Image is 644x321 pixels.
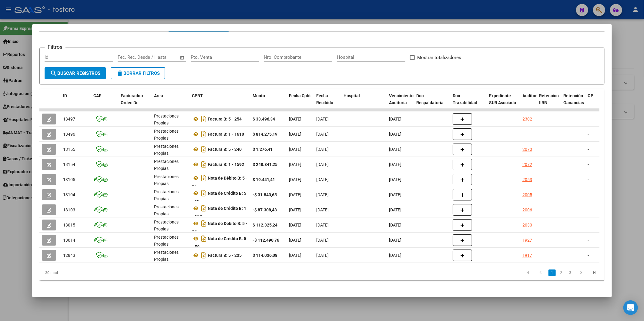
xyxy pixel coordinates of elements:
[63,117,75,121] span: 13497
[588,132,589,137] span: -
[453,93,477,105] span: Doc Trazabilidad
[589,270,601,276] a: go to last page
[63,177,75,182] span: 13105
[588,93,593,98] span: OP
[154,174,179,186] span: Prestaciones Propias
[316,177,329,182] span: [DATE]
[522,270,533,276] a: go to first page
[200,129,208,139] i: Descargar documento
[316,253,329,258] span: [DATE]
[253,117,275,121] strong: $ 33.496,34
[200,114,208,124] i: Descargar documento
[588,192,589,197] span: -
[289,223,301,227] span: [DATE]
[154,204,179,216] span: Prestaciones Propias
[487,89,520,116] datatable-header-cell: Expediente SUR Asociado
[148,55,177,60] input: Fecha fin
[557,268,566,278] li: page 2
[341,89,387,116] datatable-header-cell: Hospital
[316,132,329,137] span: [DATE]
[389,162,401,167] span: [DATE]
[63,93,67,98] span: ID
[116,71,160,76] span: Borrar Filtros
[45,67,106,79] button: Buscar Registros
[63,132,75,137] span: 13496
[389,132,401,137] span: [DATE]
[116,70,123,77] mat-icon: delete
[192,191,246,204] strong: Nota de Crédito B: 5 - 53
[192,206,246,219] strong: Nota de Crédito B: 1 - 678
[63,223,75,227] span: 13015
[154,93,163,98] span: Area
[253,93,265,98] span: Monto
[289,147,301,152] span: [DATE]
[389,238,401,243] span: [DATE]
[389,117,401,121] span: [DATE]
[389,223,401,227] span: [DATE]
[154,250,179,262] span: Prestaciones Propias
[253,132,277,137] strong: $ 814.275,19
[522,93,540,98] span: Auditoria
[316,147,329,152] span: [DATE]
[154,220,179,231] span: Prestaciones Propias
[314,89,341,116] datatable-header-cell: Fecha Recibido
[588,177,589,182] span: -
[253,192,277,197] strong: -$ 31.843,65
[253,253,277,258] strong: $ 114.036,08
[154,235,179,247] span: Prestaciones Propias
[253,177,275,182] strong: $ 19.441,41
[253,207,277,212] strong: -$ 87.308,48
[50,71,100,76] span: Buscar Registros
[417,54,461,61] span: Mostrar totalizadores
[200,234,208,243] i: Descargar documento
[45,43,65,51] h3: Filtros
[522,161,532,168] div: 2072
[289,207,301,212] span: [DATE]
[39,265,151,280] div: 30 total
[588,147,589,152] span: -
[200,173,208,183] i: Descargar documento
[121,93,143,105] span: Facturado x Orden De
[118,55,142,60] input: Fecha inicio
[154,129,179,141] span: Prestaciones Propias
[50,70,57,77] mat-icon: search
[563,93,584,105] span: Retención Ganancias
[389,177,401,182] span: [DATE]
[537,89,561,116] datatable-header-cell: Retencion IIBB
[588,207,589,212] span: -
[154,114,179,125] span: Prestaciones Propias
[179,54,186,61] button: Open calendar
[316,162,329,167] span: [DATE]
[535,270,547,276] a: go to previous page
[588,117,589,121] span: -
[253,238,279,243] strong: -$ 112.490,76
[91,89,118,116] datatable-header-cell: CAE
[389,93,414,105] span: Vencimiento Auditoría
[192,93,203,98] span: CPBT
[344,93,360,98] span: Hospital
[63,162,75,167] span: 13154
[489,93,516,105] span: Expediente SUR Asociado
[316,93,333,105] span: Fecha Recibido
[539,93,559,105] span: Retencion IIBB
[561,89,585,116] datatable-header-cell: Retención Ganancias
[192,236,246,249] strong: Nota de Crédito B: 5 - 50
[200,144,208,154] i: Descargar documento
[416,93,444,105] span: Doc Respaldatoria
[208,117,242,121] strong: Factura B: 5 - 254
[208,132,244,137] strong: Factura B: 1 - 1610
[287,89,314,116] datatable-header-cell: Fecha Cpbt
[576,270,587,276] a: go to next page
[522,146,532,153] div: 2070
[63,192,75,197] span: 13104
[316,207,329,212] span: [DATE]
[152,89,190,116] datatable-header-cell: Area
[548,270,556,276] a: 1
[623,300,638,315] div: Open Intercom Messenger
[192,176,247,189] strong: Nota de Débito B: 5 - 16
[522,237,532,244] div: 1927
[289,162,301,167] span: [DATE]
[111,67,165,79] button: Borrar Filtros
[389,253,401,258] span: [DATE]
[190,89,250,116] datatable-header-cell: CPBT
